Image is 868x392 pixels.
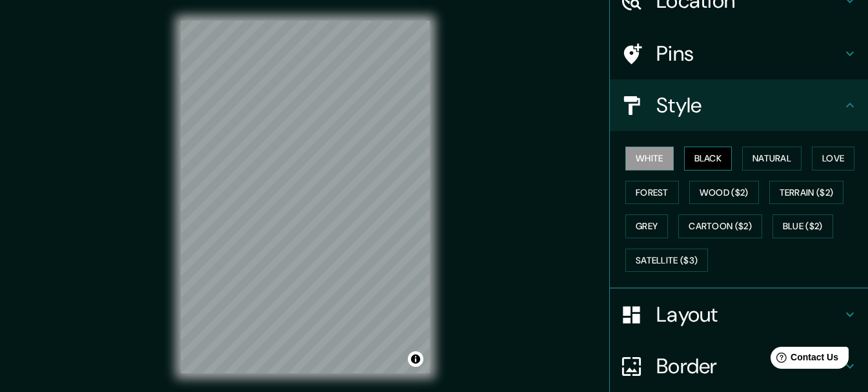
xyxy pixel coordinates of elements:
[625,181,679,205] button: Forest
[742,147,802,170] button: Natural
[753,342,854,378] iframe: Help widget launcher
[656,92,842,118] h4: Style
[610,79,868,131] div: Style
[610,28,868,79] div: Pins
[610,340,868,392] div: Border
[684,147,732,170] button: Black
[656,353,842,379] h4: Border
[678,214,762,238] button: Cartoon ($2)
[689,181,759,205] button: Wood ($2)
[181,21,430,373] canvas: Map
[625,249,708,273] button: Satellite ($3)
[772,214,833,238] button: Blue ($2)
[408,351,423,367] button: Toggle attribution
[610,289,868,340] div: Layout
[656,41,842,67] h4: Pins
[625,147,674,170] button: White
[769,181,844,205] button: Terrain ($2)
[625,214,668,238] button: Grey
[812,147,854,170] button: Love
[656,302,842,327] h4: Layout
